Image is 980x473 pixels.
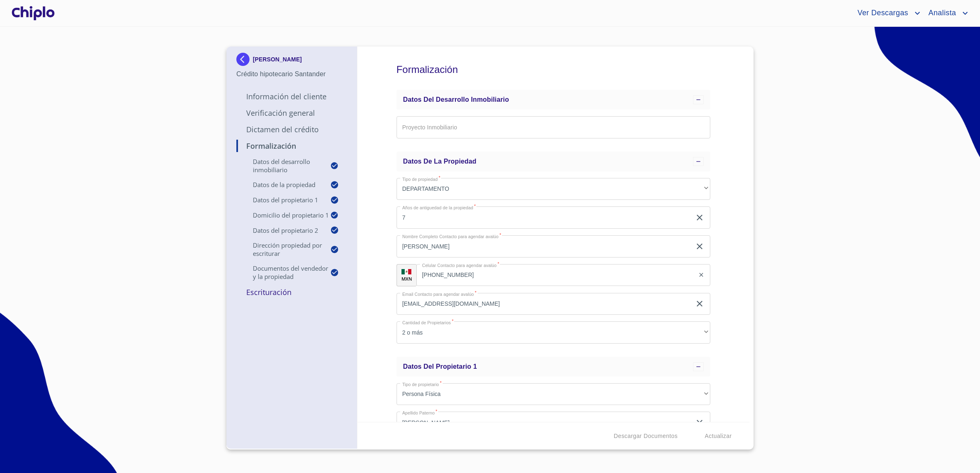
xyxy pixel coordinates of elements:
[401,269,411,275] img: R93DlvwvvjP9fbrDwZeCRYBHk45OWMq+AAOlFVsxT89f82nwPLnD58IP7+ANJEaWYhP0Tx8kkA0WlQMPQsAAgwAOmBj20AXj6...
[236,196,330,204] p: Datos del propietario 1
[403,158,476,165] span: Datos de la propiedad
[851,7,922,20] button: account of current user
[401,276,412,282] p: MXN
[236,226,330,234] p: Datos del propietario 2
[236,108,347,118] p: Verificación General
[236,53,347,69] div: [PERSON_NAME]
[851,7,912,20] span: Ver Descargas
[922,7,960,20] span: Analista
[695,241,705,251] button: clear input
[397,321,710,344] div: 2 o más
[397,53,710,87] h5: Formalización
[695,418,705,428] button: clear input
[403,96,509,103] span: Datos del Desarrollo Inmobiliario
[702,429,735,444] button: Actualizar
[922,7,970,20] button: account of current user
[698,272,705,278] button: clear input
[397,178,710,200] div: DEPARTAMENTO
[695,213,705,222] button: clear input
[397,383,710,405] div: Persona Física
[236,264,330,281] p: Documentos del vendedor y la propiedad
[236,91,347,101] p: Información del Cliente
[236,157,330,174] p: Datos del Desarrollo Inmobiliario
[397,152,710,171] div: Datos de la propiedad
[236,241,330,258] p: Dirección Propiedad por Escriturar
[403,363,477,370] span: Datos del propietario 1
[236,124,347,134] p: Dictamen del Crédito
[236,211,330,219] p: Domicilio del Propietario 1
[236,53,253,66] img: Docupass spot blue
[614,431,677,441] span: Descargar Documentos
[695,299,705,309] button: clear input
[705,431,732,441] span: Actualizar
[236,69,347,79] p: Crédito hipotecario Santander
[610,429,681,444] button: Descargar Documentos
[397,357,710,377] div: Datos del propietario 1
[236,180,330,189] p: Datos de la propiedad
[236,141,347,151] p: Formalización
[236,287,347,297] p: Escrituración
[253,56,302,63] p: [PERSON_NAME]
[397,90,710,110] div: Datos del Desarrollo Inmobiliario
